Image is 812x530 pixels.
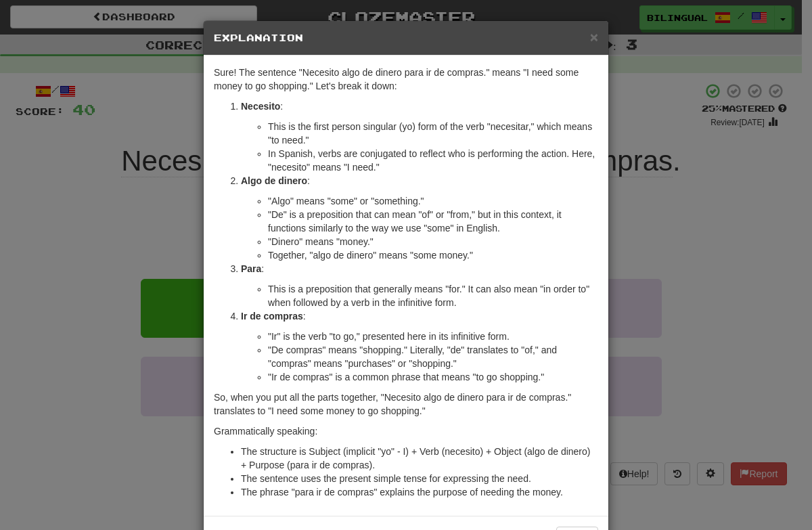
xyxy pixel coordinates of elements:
p: : [241,309,598,323]
strong: Algo de dinero [241,175,307,186]
button: Close [590,30,598,44]
span: × [590,29,598,45]
p: Sure! The sentence "Necesito algo de dinero para ir de compras." means "I need some money to go s... [214,66,598,93]
li: The phrase "para ir de compras" explains the purpose of needing the money. [241,485,598,499]
li: "De" is a preposition that can mean "of" or "from," but in this context, it functions similarly t... [268,208,598,235]
p: So, when you put all the parts together, "Necesito algo de dinero para ir de compras." translates... [214,391,598,418]
li: "Ir de compras" is a common phrase that means "to go shopping." [268,370,598,384]
li: The structure is Subject (implicit "yo" - I) + Verb (necesito) + Object (algo de dinero) + Purpos... [241,445,598,472]
li: "Algo" means "some" or "something." [268,194,598,208]
h5: Explanation [214,31,598,45]
p: : [241,174,598,187]
li: This is the first person singular (yo) form of the verb "necesitar," which means "to need." [268,120,598,147]
li: This is a preposition that generally means "for." It can also mean "in order to" when followed by... [268,282,598,309]
strong: Necesito [241,101,280,112]
li: Together, "algo de dinero" means "some money." [268,248,598,262]
li: "Dinero" means "money." [268,235,598,248]
strong: Ir de compras [241,311,303,322]
li: "Ir" is the verb "to go," presented here in its infinitive form. [268,330,598,343]
strong: Para [241,263,261,274]
p: Grammatically speaking: [214,424,598,438]
li: In Spanish, verbs are conjugated to reflect who is performing the action. Here, "necesito" means ... [268,147,598,174]
li: "De compras" means "shopping." Literally, "de" translates to "of," and "compras" means "purchases... [268,343,598,370]
li: The sentence uses the present simple tense for expressing the need. [241,472,598,485]
p: : [241,262,598,275]
p: : [241,100,598,113]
